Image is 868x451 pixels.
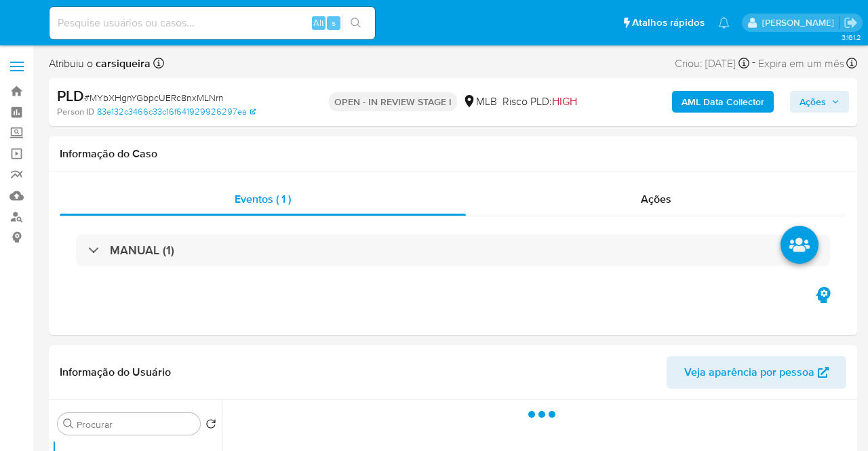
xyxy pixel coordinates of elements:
span: Risco PLD: [502,94,577,109]
b: AML Data Collector [682,91,764,113]
b: Person ID [57,106,94,118]
button: Ações [790,91,849,113]
b: PLD [57,85,84,106]
button: Retornar ao pedido padrão [205,418,216,433]
span: Expira em um mês [758,56,844,71]
button: Procurar [63,418,74,429]
span: Ações [800,91,826,113]
button: search-icon [342,14,370,33]
input: Procurar [77,418,195,431]
b: carsiqueira [93,56,151,71]
span: Veja aparência por pessoa [684,356,814,389]
button: AML Data Collector [672,91,774,113]
a: 83e132c3466c33c16f641929926297ea [97,106,256,118]
div: Criou: [DATE] [675,54,749,73]
div: MANUAL (1) [76,235,830,266]
p: OPEN - IN REVIEW STAGE I [329,92,457,111]
span: Atalhos rápidos [632,16,705,30]
span: Eventos ( 1 ) [235,191,291,207]
a: Sair [844,16,858,30]
span: Alt [313,16,324,29]
input: Pesquise usuários ou casos... [50,14,375,32]
h1: Informação do Usuário [60,366,171,379]
span: s [332,16,336,29]
a: Notificações [718,17,730,28]
span: # MYbXHgnYGbpcUERc8nxMLNrn [84,91,224,104]
span: Ações [641,191,671,207]
div: MLB [462,94,497,109]
h3: MANUAL (1) [110,243,174,258]
span: Atribuiu o [49,56,151,71]
p: carla.siqueira@mercadolivre.com [762,16,839,29]
button: Veja aparência por pessoa [667,356,846,389]
span: - [752,54,755,73]
span: HIGH [552,94,577,109]
h1: Informação do Caso [60,147,846,161]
